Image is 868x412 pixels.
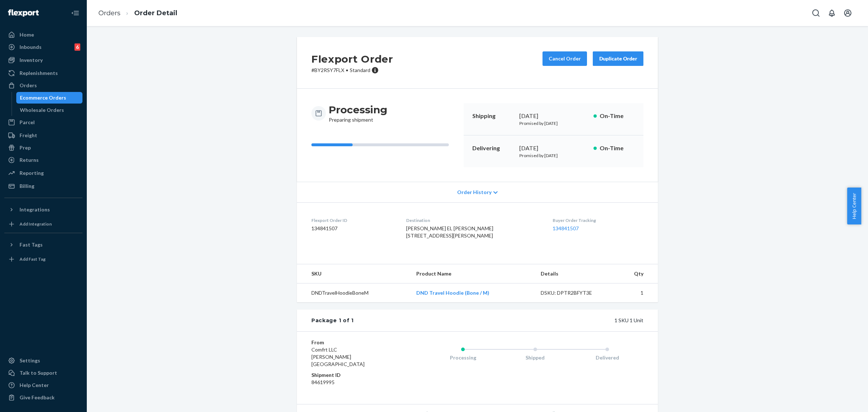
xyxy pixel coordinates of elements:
button: Duplicate Order [593,51,643,66]
a: DND Travel Hoodie (Bone / M) [416,290,489,296]
span: Comfrt LLC [PERSON_NAME][GEOGRAPHIC_DATA] [311,346,365,367]
div: Inbounds [20,43,42,51]
button: Help Center [847,188,861,224]
div: Add Fast Tag [20,256,46,262]
p: On-Time [600,144,635,152]
th: SKU [297,264,410,283]
a: Freight [4,130,82,141]
h2: Flexport Order [311,51,393,67]
td: DNDTravelHoodieBoneM [297,283,410,303]
div: Add Integration [20,221,52,227]
div: Billing [20,182,34,190]
a: Home [4,29,82,41]
div: Integrations [20,206,50,213]
div: Parcel [20,119,35,126]
dt: Destination [406,217,541,223]
span: [PERSON_NAME] EL [PERSON_NAME] [STREET_ADDRESS][PERSON_NAME] [406,225,493,239]
div: Reporting [20,169,44,177]
a: Returns [4,154,82,166]
span: Standard [350,67,370,73]
dt: From [311,339,398,346]
div: Processing [427,354,499,361]
button: Cancel Order [542,51,587,66]
img: Flexport logo [8,9,39,17]
div: Freight [20,132,37,139]
a: Help Center [4,379,82,391]
a: Add Fast Tag [4,253,82,265]
div: Delivered [571,354,643,361]
button: Open Search Box [809,6,823,20]
a: 134841507 [553,225,579,231]
a: Orders [4,80,82,91]
div: Ecommerce Orders [20,94,66,101]
dt: Flexport Order ID [311,217,395,223]
span: Order History [457,189,492,196]
a: Inventory [4,54,82,66]
p: Promised by [DATE] [519,120,588,126]
th: Qty [614,264,658,283]
div: Preparing shipment [329,103,387,123]
div: [DATE] [519,144,588,152]
button: Integrations [4,204,82,215]
dd: 84619995 [311,379,398,386]
button: Talk to Support [4,367,82,379]
dt: Buyer Order Tracking [553,217,643,223]
th: Product Name [410,264,535,283]
div: Replenishments [20,70,58,77]
a: Ecommerce Orders [16,92,83,104]
div: Talk to Support [20,369,57,377]
button: Close Navigation [68,6,82,20]
div: [DATE] [519,112,588,120]
a: Billing [4,180,82,192]
div: Wholesale Orders [20,106,64,114]
div: Shipped [499,354,571,361]
dd: 134841507 [311,225,395,232]
a: Settings [4,355,82,366]
div: Package 1 of 1 [311,317,354,324]
p: On-Time [600,112,635,120]
button: Open notifications [825,6,839,20]
button: Open account menu [841,6,855,20]
div: Orders [20,82,37,89]
div: Help Center [20,382,49,389]
th: Details [535,264,614,283]
h3: Processing [329,103,387,116]
td: 1 [614,283,658,303]
p: Delivering [472,144,514,152]
button: Give Feedback [4,392,82,403]
a: Add Integration [4,218,82,230]
a: Orders [98,9,120,17]
a: Prep [4,142,82,154]
ol: breadcrumbs [93,3,183,24]
dt: Shipment ID [311,371,398,379]
div: 1 SKU 1 Unit [354,317,643,324]
div: Home [20,31,34,38]
div: Duplicate Order [599,55,637,62]
div: 6 [75,43,80,51]
a: Parcel [4,117,82,128]
a: Wholesale Orders [16,104,83,116]
button: Fast Tags [4,239,82,251]
a: Inbounds6 [4,41,82,53]
div: Inventory [20,56,43,64]
div: Fast Tags [20,241,43,248]
a: Replenishments [4,67,82,79]
span: • [346,67,348,73]
p: Shipping [472,112,514,120]
iframe: Opens a widget where you can chat to one of our agents [822,390,861,408]
div: Settings [20,357,40,364]
a: Order Detail [134,9,177,17]
div: Returns [20,156,39,164]
p: Promised by [DATE] [519,152,588,159]
div: DSKU: DPTR2BFYT3E [541,289,609,297]
a: Reporting [4,167,82,179]
p: # BY2RSY7FLX [311,67,393,74]
div: Prep [20,144,31,151]
div: Give Feedback [20,394,55,401]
